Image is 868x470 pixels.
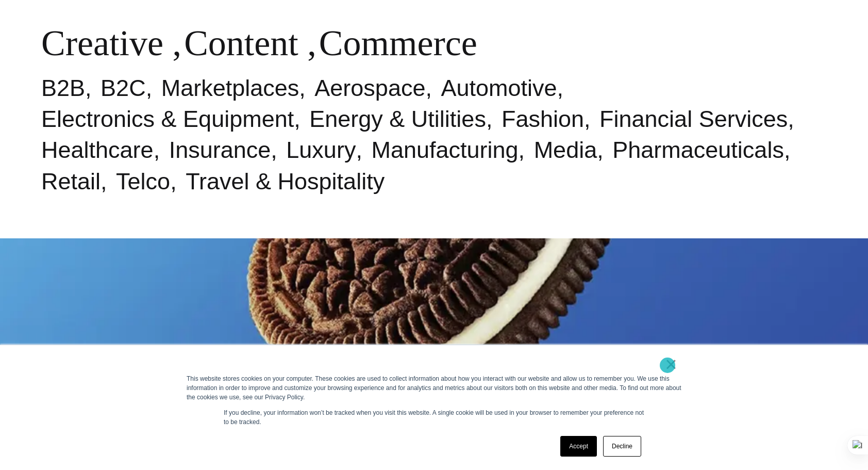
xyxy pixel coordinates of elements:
[560,436,597,457] a: Accept
[186,168,385,195] a: Travel & Hospitality
[41,75,85,101] a: B2B
[169,137,271,163] a: Insurance
[286,137,356,163] a: Luxury
[307,23,316,63] span: ,
[41,106,294,132] a: Electronics & Equipment
[665,360,677,369] a: ×
[41,23,163,63] a: Creative
[173,23,182,63] span: ,
[441,75,557,101] a: Automotive
[599,106,788,132] a: Financial Services
[612,137,784,163] a: Pharmaceuticals
[224,408,644,427] p: If you decline, your information won’t be tracked when you visit this website. A single cookie wi...
[116,168,170,195] a: Telco
[184,23,298,63] a: Content
[41,137,154,163] a: Healthcare
[534,137,597,163] a: Media
[187,374,681,402] div: This website stores cookies on your computer. These cookies are used to collect information about...
[101,75,146,101] a: B2C
[41,168,101,195] a: Retail
[502,106,584,132] a: Fashion
[314,75,425,101] a: Aerospace
[371,137,518,163] a: Manufacturing
[603,436,641,457] a: Decline
[319,23,477,63] a: Commerce
[309,106,486,132] a: Energy & Utilities
[161,75,299,101] a: Marketplaces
